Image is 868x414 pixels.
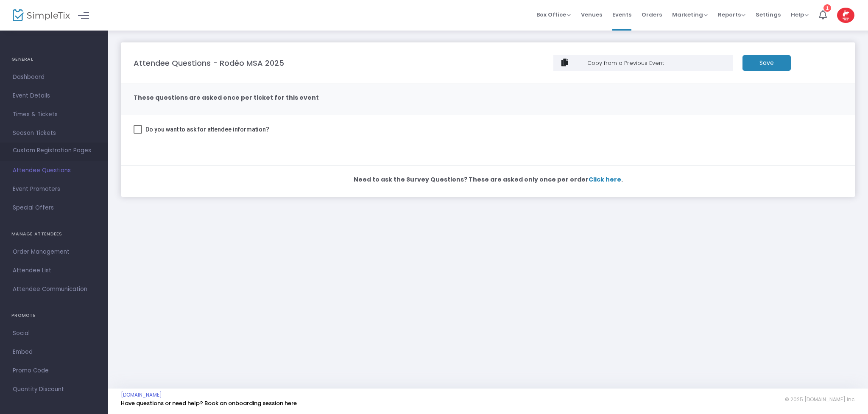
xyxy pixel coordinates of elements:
[672,11,708,19] span: Marketing
[13,72,95,83] span: Dashboard
[13,284,95,295] span: Attendee Communication
[586,59,728,67] div: Copy from a Previous Event
[11,226,97,243] h4: MANAGE ATTENDEES
[13,246,95,257] span: Order Management
[581,4,602,25] span: Venues
[13,347,95,358] span: Embed
[121,399,297,407] a: Have questions or need help? Book an onboarding session here
[791,11,809,19] span: Help
[785,396,855,403] span: © 2025 [DOMAIN_NAME] Inc.
[823,4,831,12] div: 1
[13,165,95,176] span: Attendee Questions
[756,4,781,25] span: Settings
[145,124,269,134] span: Do you want to ask for attendee information?
[11,51,97,68] h4: GENERAL
[11,307,97,324] h4: PROMOTE
[612,4,631,25] span: Events
[13,328,95,339] span: Social
[354,175,623,184] m-panel-subtitle: Need to ask the Survey Questions? These are asked only once per order .
[13,146,91,155] span: Custom Registration Pages
[13,384,95,395] span: Quantity Discount
[134,57,284,69] m-panel-title: Attendee Questions - Rodéo MSA 2025
[13,128,95,139] span: Season Tickets
[589,175,621,184] span: Click here
[13,365,95,376] span: Promo Code
[121,392,162,398] a: [DOMAIN_NAME]
[642,4,662,25] span: Orders
[742,55,791,71] m-button: Save
[536,11,571,19] span: Box Office
[13,202,95,213] span: Special Offers
[13,90,95,101] span: Event Details
[134,93,319,102] m-panel-subtitle: These questions are asked once per ticket for this event
[13,184,95,195] span: Event Promoters
[718,11,745,19] span: Reports
[13,265,95,276] span: Attendee List
[13,109,95,120] span: Times & Tickets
